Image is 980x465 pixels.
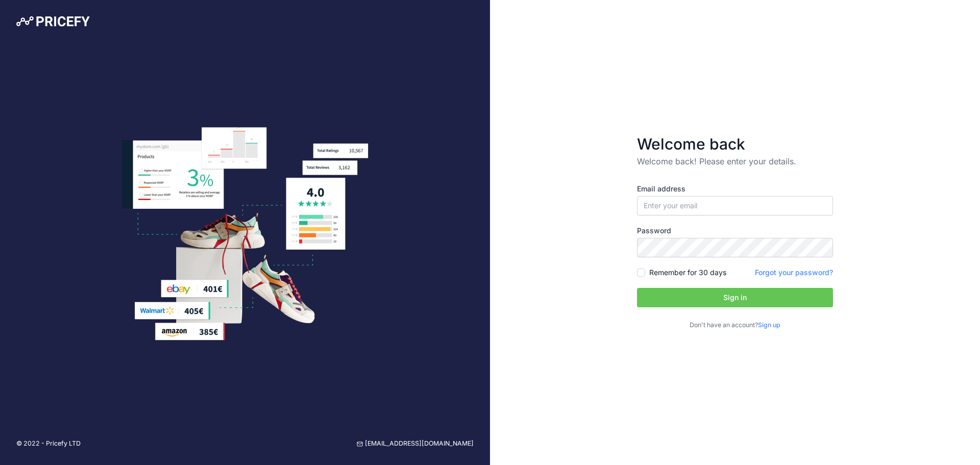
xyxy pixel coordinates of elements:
[755,268,833,277] a: Forgot your password?
[649,267,726,278] label: Remember for 30 days
[637,288,833,307] button: Sign in
[637,321,833,330] p: Don't have an account?
[637,184,833,194] label: Email address
[637,155,833,167] p: Welcome back! Please enter your details.
[357,439,474,449] a: [EMAIL_ADDRESS][DOMAIN_NAME]
[637,196,833,215] input: Enter your email
[637,135,833,153] h3: Welcome back
[637,226,833,236] label: Password
[16,16,90,27] img: Pricefy
[16,439,81,449] p: © 2022 - Pricefy LTD
[758,321,780,329] a: Sign up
